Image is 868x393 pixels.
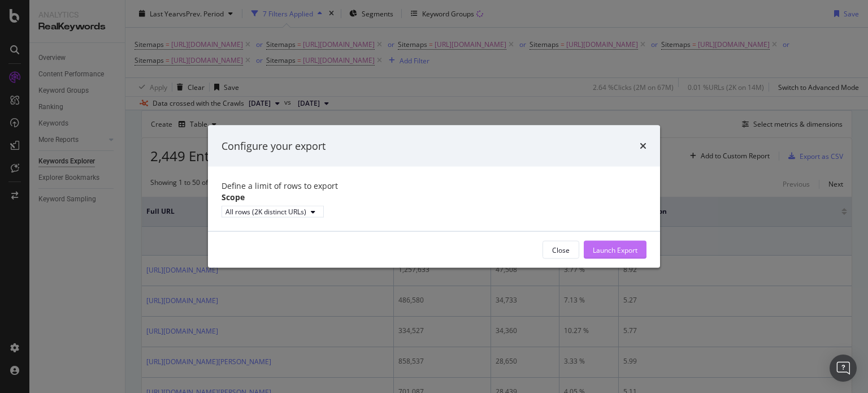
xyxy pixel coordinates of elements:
button: Launch Export [584,241,646,259]
div: modal [208,125,660,268]
button: Close [542,241,579,259]
button: All rows (2K distinct URLs) [222,206,324,218]
div: times [640,139,646,153]
label: Scope [222,192,245,203]
div: Launch Export [593,245,637,254]
div: Define a limit of rows to export [222,180,646,192]
div: Open Intercom Messenger [830,355,857,382]
div: Configure your export [222,139,325,153]
div: Close [552,245,570,254]
div: All rows (2K distinct URLs) [225,207,306,217]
